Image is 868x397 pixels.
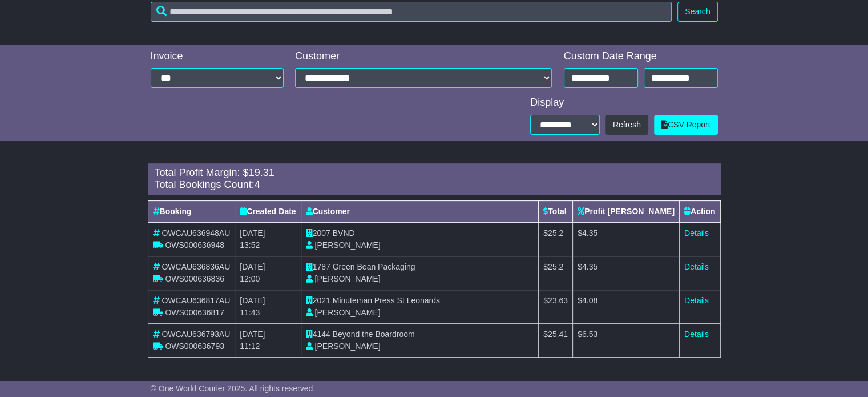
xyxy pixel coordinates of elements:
[539,200,573,222] th: Total
[539,290,573,323] td: $
[573,323,680,357] td: $
[165,342,224,351] span: OWS000636793
[684,296,709,305] a: Details
[573,290,680,323] td: $
[165,274,224,283] span: OWS000636836
[679,200,720,222] th: Action
[314,308,380,317] span: [PERSON_NAME]
[333,228,355,238] span: BVND
[155,167,714,179] div: Total Profit Margin: $
[240,240,260,250] span: 13:52
[530,97,717,109] div: Display
[165,308,224,317] span: OWS000636817
[155,179,714,191] div: Total Bookings Count:
[539,323,573,357] td: $
[605,115,648,135] button: Refresh
[162,296,230,305] span: OWCAU636817AU
[151,384,316,393] span: © One World Courier 2025. All rights reserved.
[162,330,230,339] span: OWCAU636793AU
[333,262,415,271] span: Green Bean Packaging
[539,222,573,256] td: $
[295,50,552,63] div: Customer
[313,296,330,305] span: 2021
[240,308,260,317] span: 11:43
[582,262,597,271] span: 4.35
[684,262,709,271] a: Details
[240,296,265,305] span: [DATE]
[162,262,230,271] span: OWCAU636836AU
[677,2,717,22] button: Search
[240,228,265,238] span: [DATE]
[314,274,380,283] span: [PERSON_NAME]
[240,330,265,339] span: [DATE]
[148,200,235,222] th: Booking
[582,330,597,339] span: 6.53
[314,342,380,351] span: [PERSON_NAME]
[314,240,380,250] span: [PERSON_NAME]
[582,228,597,238] span: 4.35
[255,179,260,190] span: 4
[684,228,709,238] a: Details
[333,330,415,339] span: Beyond the Boardroom
[313,330,330,339] span: 4144
[313,262,330,271] span: 1787
[548,262,563,271] span: 25.2
[573,222,680,256] td: $
[240,342,260,351] span: 11:12
[573,256,680,290] td: $
[313,228,330,238] span: 2007
[539,256,573,290] td: $
[301,200,539,222] th: Customer
[333,296,440,305] span: Minuteman Press St Leonards
[654,115,718,135] a: CSV Report
[564,50,718,63] div: Custom Date Range
[249,167,274,178] span: 19.31
[240,274,260,283] span: 12:00
[151,50,284,63] div: Invoice
[582,296,597,305] span: 4.08
[548,330,568,339] span: 25.41
[235,200,301,222] th: Created Date
[162,228,230,238] span: OWCAU636948AU
[548,296,568,305] span: 23.63
[548,228,563,238] span: 25.2
[573,200,680,222] th: Profit [PERSON_NAME]
[684,330,709,339] a: Details
[165,240,224,250] span: OWS000636948
[240,262,265,271] span: [DATE]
